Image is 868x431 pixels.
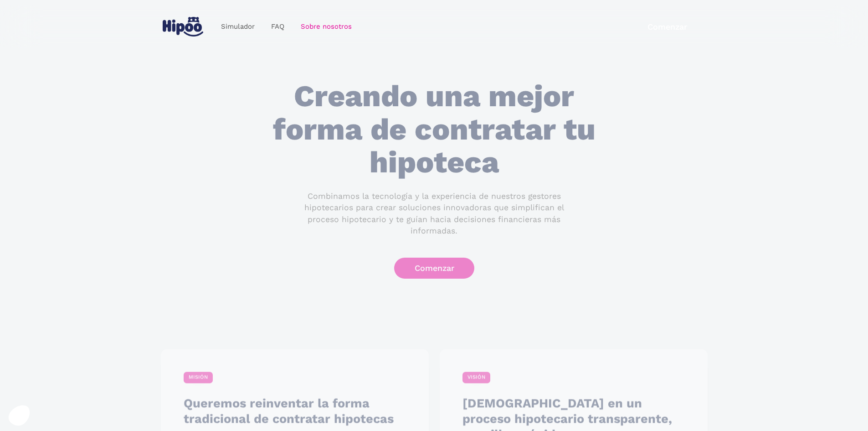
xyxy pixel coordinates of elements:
[293,18,360,36] a: Sobre nosotros
[161,13,205,40] a: home
[627,16,708,37] a: Comenzar
[288,191,580,237] p: Combinamos la tecnología y la experiencia de nuestros gestores hipotecarios para crear soluciones...
[183,372,213,384] div: MISIÓN
[213,18,263,36] a: Simulador
[263,18,293,36] a: FAQ
[394,258,474,279] a: Comenzar
[261,80,606,179] h1: Creando una mejor forma de contratar tu hipoteca
[462,372,490,384] div: VISIÓN
[183,395,406,426] h4: Queremos reinventar la forma tradicional de contratar hipotecas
